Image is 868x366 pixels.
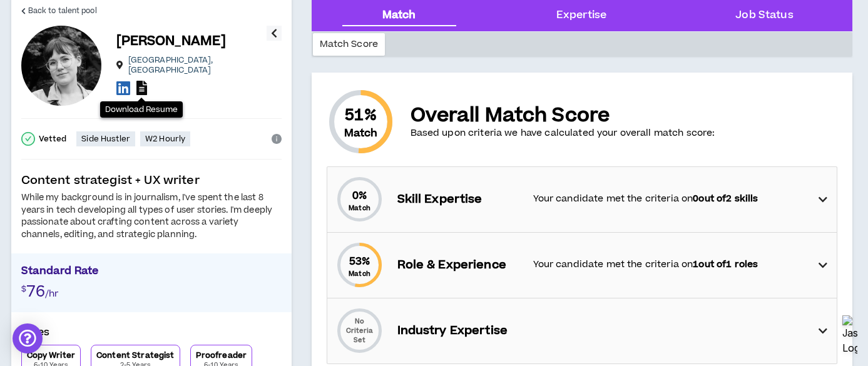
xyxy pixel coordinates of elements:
small: Match [344,126,378,141]
p: Skill Expertise [397,191,521,208]
p: Download Resume [105,104,178,116]
p: Side Hustler [81,134,130,144]
p: Copy Writer [27,350,76,360]
p: W2 Hourly [145,134,185,144]
small: Match [349,269,370,278]
span: 76 [26,281,45,303]
span: 53 % [349,254,370,269]
p: Vetted [39,134,67,144]
p: Content Strategist [96,350,175,360]
span: $ [21,283,26,295]
p: [GEOGRAPHIC_DATA] , [GEOGRAPHIC_DATA] [128,55,267,75]
span: info-circle [272,134,282,144]
p: Role & Experience [397,257,521,274]
span: 0 % [352,188,367,203]
div: Amber H. [21,26,101,106]
p: No Criteria Set [335,317,385,345]
div: 53%MatchRole & ExperienceYour candidate met the criteria on1out of1 roles [327,233,837,298]
div: Match Score [313,33,385,56]
div: Open Intercom Messenger [13,323,43,353]
div: 0%MatchSkill ExpertiseYour candidate met the criteria on0out of2 skills [327,167,837,232]
div: Expertise [556,8,606,24]
span: Back to talent pool [28,5,97,17]
div: While my background is in journalism, I've spent the last 8 years in tech developing all types of... [21,192,282,241]
p: Your candidate met the criteria on [533,192,807,206]
small: Match [349,203,370,213]
p: Based upon criteria we have calculated your overall match score: [411,127,715,140]
p: Your candidate met the criteria on [533,258,807,272]
p: Roles [21,325,282,345]
strong: 0 out of 2 skills [693,192,758,205]
strong: 1 out of 1 roles [693,258,758,271]
span: 51 % [345,106,376,126]
span: check-circle [21,132,35,146]
p: Content strategist + UX writer [21,172,282,190]
span: /hr [45,287,58,300]
div: Match [382,8,416,24]
p: Overall Match Score [411,104,715,127]
p: Proofreader [196,350,247,360]
p: Industry Expertise [397,322,521,340]
div: Job Status [735,8,793,24]
p: [PERSON_NAME] [116,33,227,50]
div: No Criteria SetIndustry Expertise [327,298,837,363]
p: Standard Rate [21,263,282,282]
